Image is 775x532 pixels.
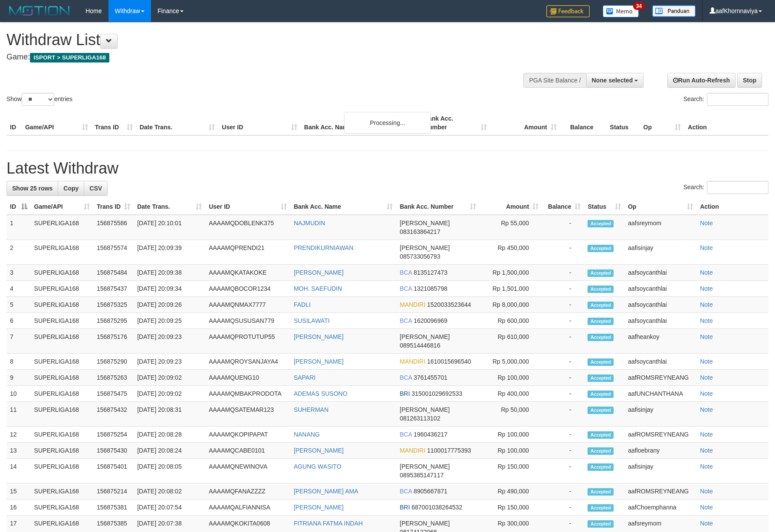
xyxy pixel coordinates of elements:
[700,504,713,511] a: Note
[414,374,447,381] span: Copy 3761455701 to clipboard
[400,463,450,470] span: [PERSON_NAME]
[93,313,134,329] td: 156875295
[93,199,134,215] th: Trans ID: activate to sort column ascending
[134,427,205,443] td: [DATE] 20:08:28
[218,111,301,135] th: User ID
[427,358,471,365] span: Copy 1610015696540 to clipboard
[92,111,136,135] th: Trans ID
[31,240,93,265] td: SUPERLIGA168
[93,354,134,370] td: 156875290
[205,427,290,443] td: AAAAMQKOPIPAPAT
[588,286,614,293] span: Accepted
[603,5,639,17] img: Button%20Memo.svg
[542,297,584,313] td: -
[290,199,396,215] th: Bank Acc. Name: activate to sort column ascending
[479,483,542,499] td: Rp 490,000
[7,53,508,62] h4: Game:
[7,386,31,402] td: 10
[205,386,290,402] td: AAAAMQMBAKPRODOTA
[294,504,344,511] a: [PERSON_NAME]
[546,5,590,17] img: Feedback.jpg
[588,358,614,366] span: Accepted
[93,402,134,427] td: 156875432
[560,111,607,135] th: Balance
[624,402,696,427] td: aafisinjay
[400,488,412,495] span: BCA
[700,269,713,276] a: Note
[31,499,93,516] td: SUPERLIGA168
[205,483,290,499] td: AAAAMQFANAZZZZ
[31,483,93,499] td: SUPERLIGA168
[542,199,584,215] th: Balance: activate to sort column ascending
[588,407,614,414] span: Accepted
[7,199,31,215] th: ID: activate to sort column descending
[624,313,696,329] td: aafsoycanthlai
[427,301,471,308] span: Copy 1520033523644 to clipboard
[89,185,102,192] span: CSV
[400,374,412,381] span: BCA
[700,358,713,365] a: Note
[633,2,645,10] span: 34
[93,281,134,297] td: 156875437
[586,73,644,88] button: None selected
[400,244,450,251] span: [PERSON_NAME]
[205,443,290,459] td: AAAAMQCABE0101
[7,4,72,17] img: MOTION_logo.png
[7,443,31,459] td: 13
[205,459,290,483] td: AAAAMQNEWINOVA
[400,520,450,527] span: [PERSON_NAME]
[542,402,584,427] td: -
[414,285,447,292] span: Copy 1321085798 to clipboard
[624,499,696,516] td: aafChoemphanna
[624,281,696,297] td: aafsoycanthlai
[7,111,22,135] th: ID
[683,93,768,106] label: Search:
[588,488,614,496] span: Accepted
[588,220,614,227] span: Accepted
[479,370,542,386] td: Rp 100,000
[624,427,696,443] td: aafROMSREYNEANG
[700,244,713,251] a: Note
[294,244,353,251] a: PRENDIKURNIAWAN
[205,402,290,427] td: AAAAMQSATEMAR123
[696,199,768,215] th: Action
[427,447,471,454] span: Copy 1100017775393 to clipboard
[134,386,205,402] td: [DATE] 20:09:02
[588,504,614,512] span: Accepted
[400,253,440,260] span: Copy 085733056793 to clipboard
[7,370,31,386] td: 9
[707,93,768,106] input: Search:
[294,220,325,227] a: NAJMUDIN
[93,265,134,281] td: 156875484
[294,390,348,397] a: ADEMAS SUSONO
[134,354,205,370] td: [DATE] 20:09:23
[624,354,696,370] td: aafsoycanthlai
[683,181,768,194] label: Search:
[7,31,508,49] h1: Withdraw List
[134,265,205,281] td: [DATE] 20:09:38
[294,447,344,454] a: [PERSON_NAME]
[205,499,290,516] td: AAAAMQALFIANNISA
[700,285,713,292] a: Note
[7,313,31,329] td: 6
[400,358,425,365] span: MANDIRI
[93,370,134,386] td: 156875263
[294,406,328,413] a: SUHERMAN
[31,370,93,386] td: SUPERLIGA168
[624,483,696,499] td: aafROMSREYNEANG
[624,386,696,402] td: aafUNCHANTHANA
[700,374,713,381] a: Note
[624,443,696,459] td: aafloebrany
[400,333,450,340] span: [PERSON_NAME]
[542,499,584,516] td: -
[294,333,344,340] a: [PERSON_NAME]
[479,215,542,240] td: Rp 55,000
[624,215,696,240] td: aafsreymom
[134,370,205,386] td: [DATE] 20:09:02
[12,185,53,192] span: Show 25 rows
[205,215,290,240] td: AAAAMQDOBLENK375
[700,463,713,470] a: Note
[63,185,79,192] span: Copy
[479,499,542,516] td: Rp 150,000
[294,374,315,381] a: SAPARI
